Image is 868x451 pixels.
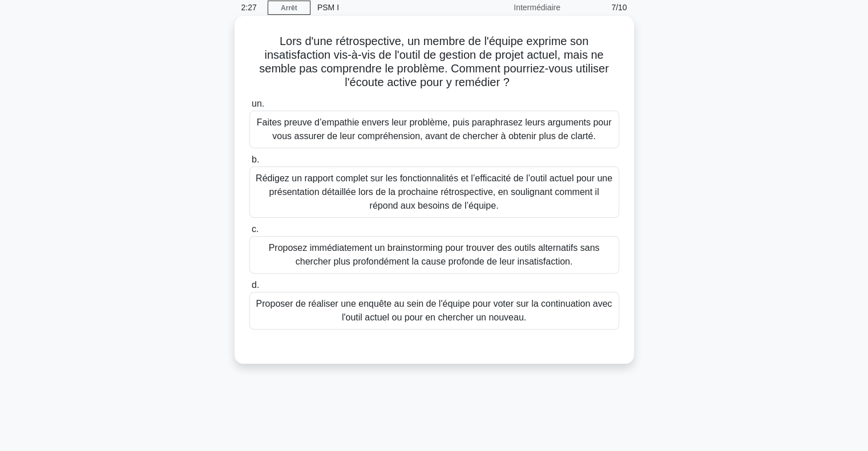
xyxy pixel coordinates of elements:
[256,299,612,322] font: Proposer de réaliser une enquête au sein de l'équipe pour voter sur la continuation avec l'outil ...
[268,1,310,15] a: Arrêt
[256,173,612,210] font: Rédigez un rapport complet sur les fonctionnalités et l’efficacité de l’outil actuel pour une pré...
[317,3,339,12] font: PSM I
[281,4,297,12] font: Arrêt
[252,99,264,108] font: un.
[257,117,612,141] font: Faites preuve d’empathie envers leur problème, puis paraphrasez leurs arguments pour vous assurer...
[269,243,600,266] font: Proposez immédiatement un brainstorming pour trouver des outils alternatifs sans chercher plus pr...
[514,3,560,12] font: Intermédiaire
[252,280,259,290] font: d.
[252,224,259,234] font: c.
[241,3,257,12] font: 2:27
[252,155,259,164] font: b.
[611,3,627,12] font: 7/10
[259,35,608,88] font: Lors d'une rétrospective, un membre de l'équipe exprime son insatisfaction vis-à-vis de l'outil d...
